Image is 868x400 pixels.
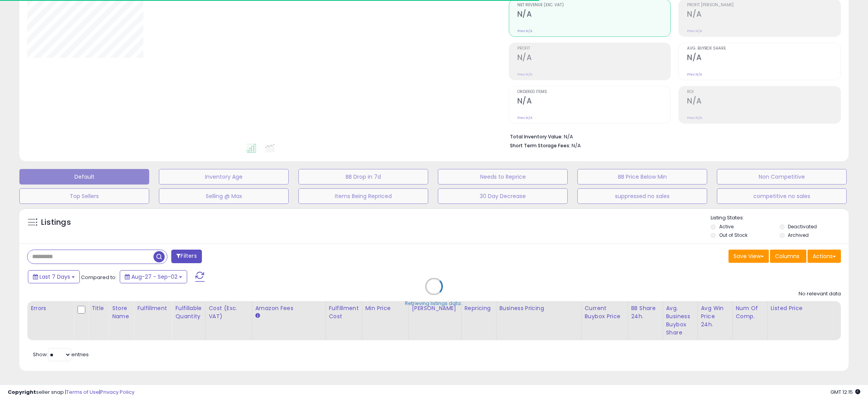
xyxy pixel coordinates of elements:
button: Needs to Reprice [438,169,568,184]
button: BB Drop in 7d [298,169,428,184]
button: Inventory Age [159,169,289,184]
a: Terms of Use [66,388,99,396]
span: Ordered Items [517,90,671,94]
div: Retrieving listings data.. [405,300,463,307]
button: Default [19,169,149,184]
div: seller snap | | [8,389,134,396]
button: 30 Day Decrease [438,188,568,204]
button: Selling @ Max [159,188,289,204]
span: Avg. Buybox Share [687,47,840,51]
small: Prev: N/A [517,72,532,77]
b: Short Term Storage Fees: [510,142,570,149]
span: 2025-09-10 12:15 GMT [830,388,860,396]
small: Prev: N/A [517,116,532,120]
small: Prev: N/A [687,72,702,77]
h2: N/A [517,97,671,107]
span: Profit [517,47,671,51]
button: Non Competitive [717,169,847,184]
small: Prev: N/A [517,29,532,33]
button: Items Being Repriced [298,188,428,204]
a: Privacy Policy [100,388,134,396]
small: Prev: N/A [687,29,702,33]
h2: N/A [687,53,840,64]
strong: Copyright [8,388,36,396]
li: N/A [510,131,835,141]
h2: N/A [517,53,671,64]
button: Top Sellers [19,188,149,204]
span: Profit [PERSON_NAME] [687,3,840,7]
button: competitive no sales [717,188,847,204]
span: Net Revenue (Exc. VAT) [517,3,671,7]
small: Prev: N/A [687,116,702,120]
button: BB Price Below Min [577,169,707,184]
h2: N/A [517,10,671,20]
h2: N/A [687,10,840,20]
span: ROI [687,90,840,94]
button: suppressed no sales [577,188,707,204]
b: Total Inventory Value: [510,133,563,140]
span: N/A [572,142,581,149]
h2: N/A [687,97,840,107]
